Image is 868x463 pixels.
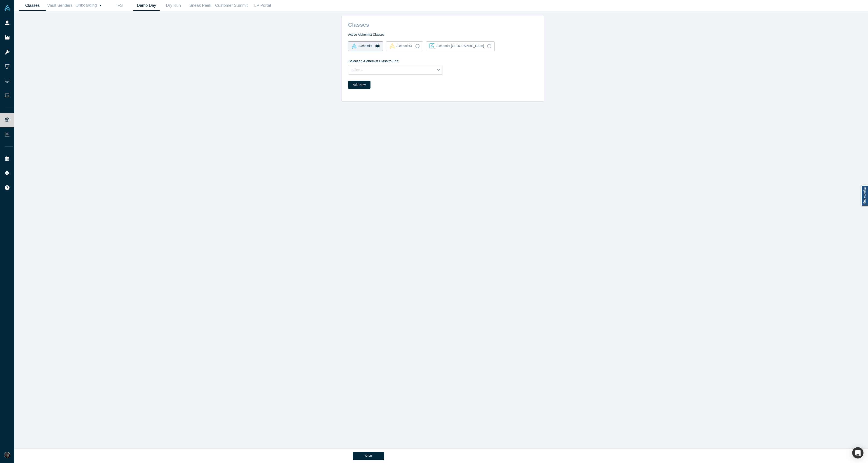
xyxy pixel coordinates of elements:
img: alchemist_aj Vault Logo [429,43,435,49]
a: Demo Day [133,0,160,11]
label: Select an Alchemist Class to Edit: [348,57,399,63]
div: Alchemist [GEOGRAPHIC_DATA] [429,43,484,49]
div: AlchemistX [389,43,412,49]
h4: Active Alchemist Classes: [348,33,538,37]
a: IFS [106,0,133,11]
a: Customer Summit [214,0,249,11]
a: Dry Run [160,0,187,11]
button: Add New [348,81,370,89]
a: LP Portal [249,0,276,11]
img: alchemist Vault Logo [351,43,357,49]
a: Vault Senders [46,0,74,11]
a: Report a bug! [861,185,868,206]
a: Classes [19,0,46,11]
button: Save [353,452,384,460]
div: Alchemist [351,43,372,49]
a: Onboarding [74,0,106,11]
img: Rami Chousein's Account [4,452,10,458]
img: alchemistx Vault Logo [389,43,395,49]
a: Sneak Peek [187,0,214,11]
h2: Classes [343,19,544,28]
img: Alchemist Vault Logo [4,5,10,11]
